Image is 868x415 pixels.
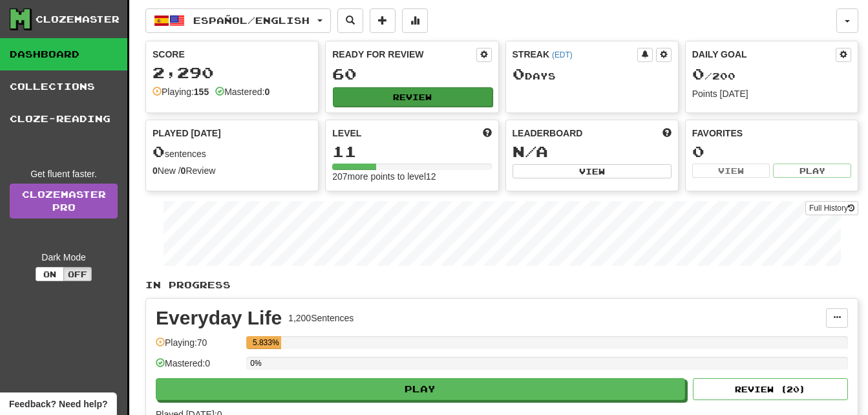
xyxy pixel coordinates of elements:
[145,279,858,292] p: In Progress
[153,144,312,160] div: sentences
[513,127,583,140] span: Leaderboard
[10,167,118,180] div: Get fluent faster.
[153,85,209,98] div: Playing:
[513,48,637,61] div: Streak
[692,144,851,160] div: 0
[332,66,491,82] div: 60
[193,15,310,26] span: Español / English
[153,127,221,140] span: Played [DATE]
[483,127,492,140] span: Score more points to level up
[181,165,186,176] strong: 0
[63,267,92,281] button: Off
[36,13,120,26] div: Clozemaster
[333,87,492,107] button: Review
[692,164,770,178] button: View
[145,8,331,33] button: Español/English
[153,65,312,81] div: 2,290
[693,378,848,400] button: Review (20)
[156,308,282,328] div: Everyday Life
[215,85,270,98] div: Mastered:
[10,184,118,218] a: ClozemasterPro
[692,127,851,140] div: Favorites
[692,70,736,81] span: / 200
[332,170,491,183] div: 207 more points to level 12
[692,48,836,62] div: Daily Goal
[402,8,428,33] button: More stats
[773,164,851,178] button: Play
[9,398,107,410] span: Open feedback widget
[805,201,858,215] button: Full History
[513,164,672,178] button: View
[692,87,851,100] div: Points [DATE]
[36,267,64,281] button: On
[692,65,704,83] span: 0
[156,336,240,357] div: Playing: 70
[250,336,281,349] div: 5.833%
[662,127,672,140] span: This week in points, UTC
[10,251,118,264] div: Dark Mode
[264,87,270,97] strong: 0
[288,312,354,325] div: 1,200 Sentences
[513,65,525,83] span: 0
[370,8,396,33] button: Add sentence to collection
[332,144,491,160] div: 11
[552,50,573,59] a: (EDT)
[153,164,312,177] div: New / Review
[153,142,165,160] span: 0
[513,142,548,160] span: N/A
[332,127,361,140] span: Level
[332,48,476,61] div: Ready for Review
[337,8,363,33] button: Search sentences
[153,48,312,61] div: Score
[194,87,209,97] strong: 155
[156,378,685,400] button: Play
[153,165,158,176] strong: 0
[156,357,240,378] div: Mastered: 0
[513,66,672,83] div: Day s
